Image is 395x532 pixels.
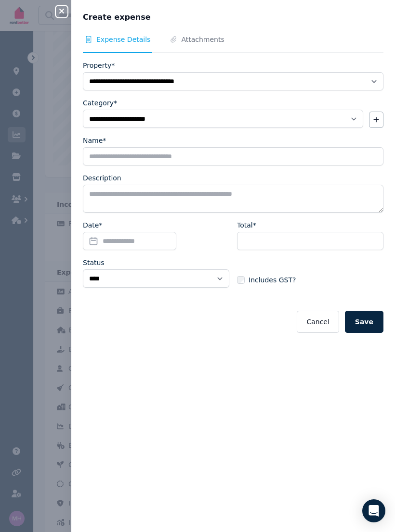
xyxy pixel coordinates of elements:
[249,275,296,285] span: Includes GST?
[237,276,245,284] input: Includes GST?
[83,98,117,108] label: Category*
[345,311,383,333] button: Save
[237,220,256,230] label: Total*
[83,61,115,70] label: Property*
[83,173,121,183] label: Description
[83,136,106,145] label: Name*
[83,12,151,23] span: Create expense
[83,35,383,53] nav: Tabs
[297,311,339,333] button: Cancel
[83,258,105,267] label: Status
[83,220,102,230] label: Date*
[96,35,150,44] span: Expense Details
[181,35,224,44] span: Attachments
[362,499,385,522] div: Open Intercom Messenger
